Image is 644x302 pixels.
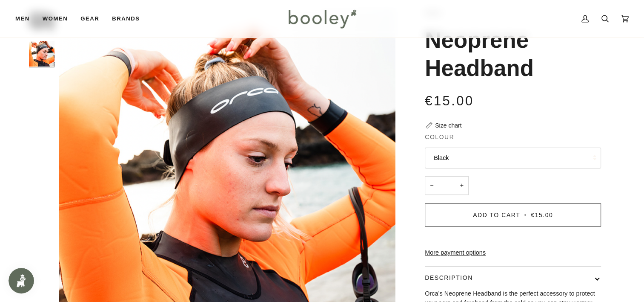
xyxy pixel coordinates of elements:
[425,26,595,82] h1: Neoprene Headband
[425,133,454,142] span: Colour
[15,15,30,23] span: Men
[522,212,528,218] span: •
[425,267,601,289] button: Description
[29,41,54,67] img: Orca Neoprene Headband - Booley Galway
[285,6,359,31] img: Booley
[9,268,34,293] iframe: Button to open loyalty program pop-up
[455,176,469,195] button: +
[531,212,553,218] span: €15.00
[425,203,601,226] button: Add to Cart • €15.00
[425,176,469,195] input: Quantity
[425,148,601,168] button: Black
[425,176,438,195] button: −
[43,15,68,23] span: Women
[425,248,601,258] a: More payment options
[435,121,461,130] div: Size chart
[80,15,99,23] span: Gear
[112,15,140,23] span: Brands
[425,93,474,108] span: €15.00
[473,212,520,218] span: Add to Cart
